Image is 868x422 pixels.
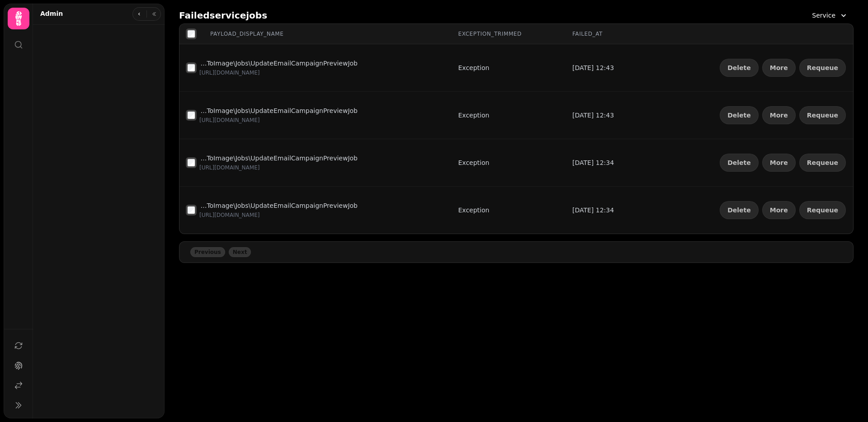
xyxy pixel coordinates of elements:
button: Delete [720,59,759,77]
span: More [770,112,788,118]
span: Previous [194,249,221,255]
div: [DATE] 12:34 [572,158,640,167]
span: Next [233,249,247,255]
div: Exception [458,158,490,167]
span: Delete [727,65,751,71]
p: App\Packages\AgentSmithHtmlToImage\Jobs\UpdateEmailCampaignPreviewJob [199,59,358,68]
button: Requeue [799,59,846,77]
div: failed_at [572,30,640,38]
span: More [770,65,788,71]
span: [URL][DOMAIN_NAME] [199,212,259,218]
p: App\Packages\AgentSmithHtmlToImage\Jobs\UpdateEmailCampaignPreviewJob [199,106,358,115]
span: Delete [727,207,751,213]
button: Delete [720,106,759,124]
span: Requeue [807,112,838,118]
div: [DATE] 12:43 [572,111,640,120]
div: [DATE] 12:34 [572,206,640,215]
nav: Pagination [179,241,854,263]
button: More [762,201,796,219]
div: Exception [458,111,490,120]
span: Requeue [807,207,838,213]
button: More [762,106,796,124]
div: [DATE] 12:43 [572,63,640,72]
h2: Failed service jobs [179,9,267,22]
button: Service [807,7,854,23]
div: exception_trimmed [458,30,558,38]
span: [URL][DOMAIN_NAME] [199,70,259,76]
span: Delete [727,112,751,118]
div: Exception [458,206,490,215]
span: [URL][DOMAIN_NAME] [199,164,259,171]
button: next [229,247,251,257]
span: More [770,207,788,213]
button: Delete [720,201,759,219]
p: App\Packages\AgentSmithHtmlToImage\Jobs\UpdateEmailCampaignPreviewJob [199,154,358,163]
button: Requeue [799,154,846,172]
span: Service [812,11,835,20]
span: [URL][DOMAIN_NAME] [199,117,259,123]
p: App\Packages\AgentSmithHtmlToImage\Jobs\UpdateEmailCampaignPreviewJob [199,201,358,210]
button: Requeue [799,201,846,219]
span: More [770,159,788,166]
button: More [762,154,796,172]
button: More [762,59,796,77]
p: payload_display_name [210,30,283,38]
button: Requeue [799,106,846,124]
div: Exception [458,63,490,72]
span: Requeue [807,159,838,166]
h2: Admin [40,9,63,18]
button: back [190,247,225,257]
span: Delete [727,159,751,166]
span: Requeue [807,65,838,71]
button: Delete [720,154,759,172]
